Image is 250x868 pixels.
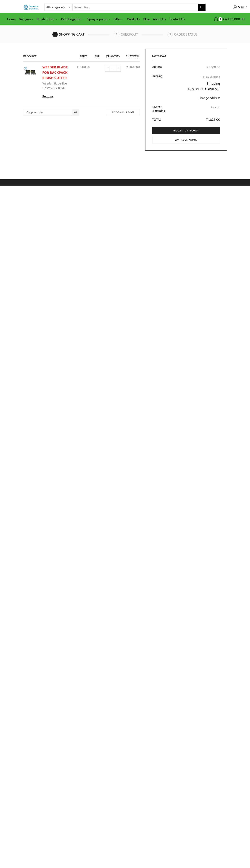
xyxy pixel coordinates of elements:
p: Shipping to . [178,81,220,92]
img: Weeder Blade For Brush Cutter [23,65,38,80]
button: Search button [198,4,206,11]
a: WEEDER BLADE FOR BACKPACK BRUSH CUTTER [42,64,68,81]
input: Product quantity [109,65,117,72]
th: SKU [92,49,103,61]
th: Total [152,115,175,123]
a: Home [5,15,18,23]
th: Subtotal [152,63,175,72]
bdi: 1,000.00 [230,16,245,22]
bdi: 1,000.00 [207,65,220,70]
th: Quantity [102,49,123,61]
span: ₹ [211,104,213,110]
span: ₹ [127,64,128,70]
th: Subtotal [123,49,140,61]
span: 1 [219,17,222,21]
span: Sign in [237,5,247,10]
a: Proceed to checkout [152,127,220,134]
input: Search for... [73,4,198,11]
dt: Weeder Blade Size [42,81,67,86]
a: Sprayer pump [86,15,112,23]
label: To Pay Shipping [201,74,220,79]
strong: [STREET_ADDRESS] [191,86,219,92]
a: Continue shopping [152,136,220,144]
span: ₹ [207,65,209,70]
span: ₹ [77,64,78,70]
a: Products [125,15,142,23]
th: Price [75,49,92,61]
a: Raingun [18,15,35,23]
bdi: 25.00 [211,104,220,110]
bdi: 1,025.00 [206,117,220,123]
a: Checkout [114,32,167,37]
a: Brush Cutter [35,15,59,23]
input: OK [72,109,79,116]
h2: Cart totals [152,55,220,60]
a: Filter [112,15,125,23]
th: Product [23,49,75,61]
th: Payment Processing [152,103,175,115]
a: 1 Cart ₹1,000.00 [209,16,245,23]
bdi: 1,000.00 [127,64,140,70]
input: Coupon code [23,109,79,116]
a: Change address [199,95,220,101]
span: Cart [222,17,229,22]
a: Sign in [211,4,247,11]
a: Blog [142,15,151,23]
span: ₹ [230,16,232,22]
a: About Us [151,15,168,23]
a: Remove [42,94,72,99]
a: Drip Irrigation [59,15,86,23]
th: Shipping [152,72,175,103]
bdi: 1,000.00 [77,64,90,70]
a: Clear shopping cart [106,109,140,115]
span: ₹ [206,117,208,123]
a: Contact Us [168,15,187,23]
p: 16" Weeder Blade [42,86,66,91]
